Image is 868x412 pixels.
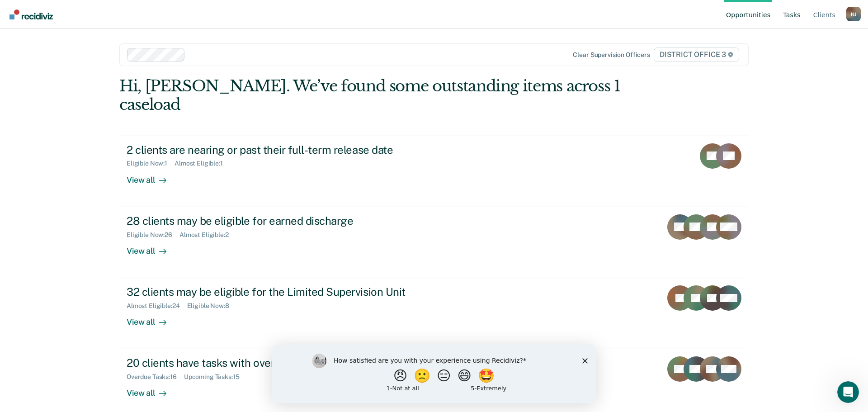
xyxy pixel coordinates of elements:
[179,231,236,239] div: Almost Eligible : 2
[127,381,177,398] div: View all
[127,214,444,227] div: 28 clients may be eligible for earned discharge
[837,381,859,403] iframe: Intercom live chat
[846,7,861,21] div: N J
[175,160,230,167] div: Almost Eligible : 1
[127,160,175,167] div: Eligible Now : 1
[119,77,623,114] div: Hi, [PERSON_NAME]. We’ve found some outstanding items across 1 caseload
[119,136,749,207] a: 2 clients are nearing or past their full-term release dateEligible Now:1Almost Eligible:1View all
[127,310,177,327] div: View all
[272,345,596,403] iframe: Survey by Kim from Recidiviz
[127,167,177,185] div: View all
[127,143,444,156] div: 2 clients are nearing or past their full-term release date
[127,302,187,310] div: Almost Eligible : 24
[119,278,749,349] a: 32 clients may be eligible for the Limited Supervision UnitAlmost Eligible:24Eligible Now:8View all
[127,285,444,298] div: 32 clients may be eligible for the Limited Supervision Unit
[573,51,650,59] div: Clear supervision officers
[127,238,177,256] div: View all
[846,7,861,21] button: Profile dropdown button
[127,373,184,381] div: Overdue Tasks : 16
[127,356,444,369] div: 20 clients have tasks with overdue or upcoming due dates
[119,207,749,278] a: 28 clients may be eligible for earned dischargeEligible Now:26Almost Eligible:2View all
[127,231,179,239] div: Eligible Now : 26
[187,302,236,310] div: Eligible Now : 8
[184,373,247,381] div: Upcoming Tasks : 15
[9,9,53,19] img: Recidiviz
[654,47,739,62] span: DISTRICT OFFICE 3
